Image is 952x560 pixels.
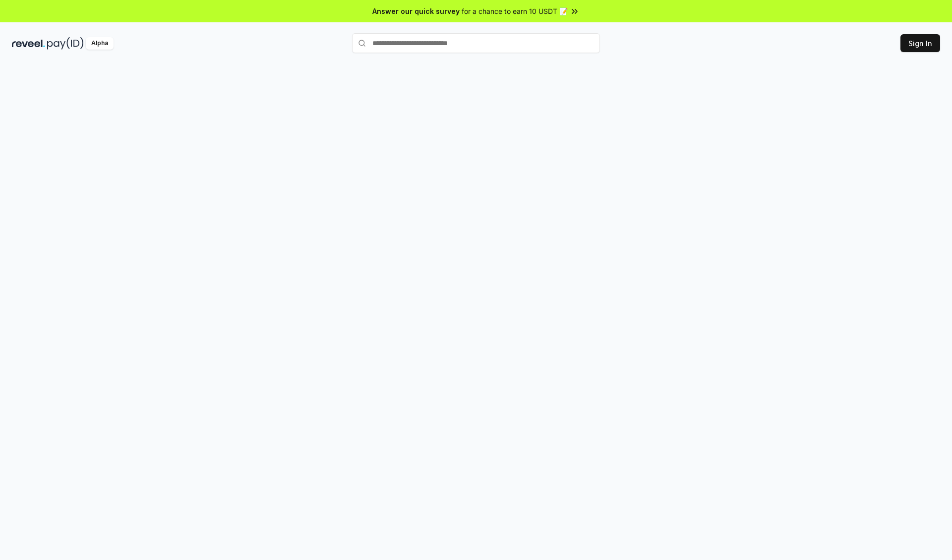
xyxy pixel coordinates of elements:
img: reveel_dark [12,37,45,50]
span: Answer our quick survey [372,6,460,16]
span: for a chance to earn 10 USDT 📝 [462,6,568,16]
img: pay_id [47,37,84,50]
div: Alpha [86,37,114,50]
button: Sign In [900,34,940,52]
